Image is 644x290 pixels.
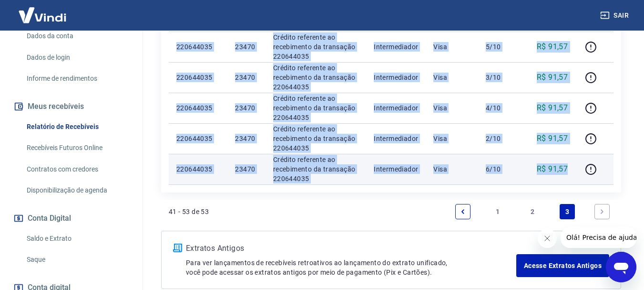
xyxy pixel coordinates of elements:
a: Disponibilização de agenda [23,181,131,200]
p: R$ 91,57 [537,102,568,114]
p: 5/10 [486,42,514,52]
p: R$ 91,57 [537,163,568,175]
img: website_grey.svg [15,25,23,32]
p: 23470 [235,73,257,82]
img: tab_domain_overview_orange.svg [40,55,47,63]
a: Dados de login [23,48,131,67]
p: Crédito referente ao recebimento da transação 220644035 [273,155,358,183]
iframe: Mensagem da empresa [561,227,636,248]
iframe: Fechar mensagem [538,229,557,248]
ul: Pagination [451,200,613,223]
p: Crédito referente ao recebimento da transação 220644035 [273,32,358,61]
p: Crédito referente ao recebimento da transação 220644035 [273,63,358,92]
p: 23470 [235,164,257,174]
p: 220644035 [176,134,220,143]
div: v 4.0.25 [27,15,47,23]
button: Meus recebíveis [11,96,131,117]
a: Informe de rendimentos [23,69,131,88]
img: ícone [173,244,182,252]
p: Intermediador [374,42,418,52]
p: 41 - 53 de 53 [169,207,209,216]
p: Extratos Antigos [186,243,516,254]
p: Visa [433,103,470,113]
a: Saldo e Extrato [23,229,131,248]
p: 4/10 [486,103,514,113]
a: Page 2 [525,204,540,219]
p: 3/10 [486,73,514,82]
p: 6/10 [486,164,514,174]
p: 23470 [235,103,257,113]
div: Palavras-chave [111,56,153,63]
p: 220644035 [176,103,220,113]
p: Intermediador [374,164,418,174]
a: Page 1 [490,204,505,219]
p: 23470 [235,42,257,52]
p: 220644035 [176,42,220,52]
p: Crédito referente ao recebimento da transação 220644035 [273,124,358,153]
span: Olá! Precisa de ajuda? [6,7,80,14]
a: Acesse Extratos Antigos [516,254,609,277]
p: R$ 91,57 [537,133,568,144]
div: Domínio [50,56,73,63]
a: Dados da conta [23,26,131,46]
button: Conta Digital [11,208,131,229]
p: 220644035 [176,164,220,174]
p: 220644035 [176,73,220,82]
a: Next page [594,204,610,219]
p: Visa [433,42,470,52]
img: logo_orange.svg [15,15,23,23]
p: Para ver lançamentos de recebíveis retroativos ao lançamento do extrato unificado, você pode aces... [186,258,516,277]
a: Saque [23,250,131,269]
p: Visa [433,134,470,143]
p: R$ 91,57 [537,72,568,83]
p: Intermediador [374,134,418,143]
p: Visa [433,73,470,82]
a: Contratos com credores [23,160,131,179]
p: R$ 91,57 [537,41,568,53]
button: Sair [598,7,633,24]
img: Vindi [11,0,73,30]
p: Crédito referente ao recebimento da transação 220644035 [273,94,358,122]
a: Recebíveis Futuros Online [23,138,131,158]
a: Relatório de Recebíveis [23,117,131,137]
p: Intermediador [374,103,418,113]
iframe: Botão para abrir a janela de mensagens [606,252,636,282]
img: tab_keywords_by_traffic_grey.svg [101,55,108,63]
a: Previous page [455,204,470,219]
p: 2/10 [486,134,514,143]
div: [PERSON_NAME]: [DOMAIN_NAME] [25,25,136,32]
p: Intermediador [374,73,418,82]
p: Visa [433,164,470,174]
p: 23470 [235,134,257,143]
a: Page 3 is your current page [560,204,575,219]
